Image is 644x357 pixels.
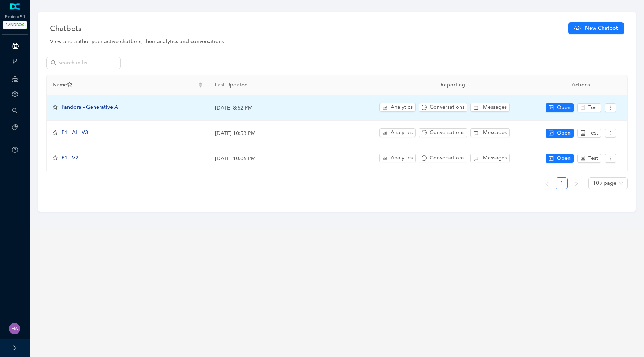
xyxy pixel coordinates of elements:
td: [DATE] 8:52 PM [209,95,372,121]
span: Open [557,104,571,112]
span: control [549,105,554,110]
td: [DATE] 10:53 PM [209,121,372,146]
button: robotTest [577,103,601,112]
button: controlOpen [546,129,574,138]
button: bar-chartAnalytics [379,103,416,112]
span: bar-chart [382,155,388,161]
span: robot [580,156,585,161]
span: P1 - AI - V3 [61,129,88,136]
span: 10 / page [593,178,623,189]
span: New Chatbot [585,24,618,32]
img: 261dd2395eed1481b052019273ba48bf [9,323,20,334]
span: Test [588,154,598,162]
button: New Chatbot [568,22,624,34]
button: more [605,103,616,112]
span: Conversations [430,154,464,162]
span: more [608,156,613,161]
span: Conversations [430,129,464,137]
span: branches [12,59,18,64]
button: robotTest [577,129,601,138]
span: bar-chart [382,130,388,135]
span: more [608,105,613,110]
span: Test [588,104,598,112]
button: left [541,177,553,189]
span: right [574,181,579,186]
span: Pandora - Generative AI [61,104,120,110]
span: Messages [483,103,507,111]
span: message [422,105,427,110]
span: bar-chart [382,105,388,110]
span: Test [588,129,598,137]
span: star [53,155,58,161]
span: Chatbots [50,22,82,34]
span: Analytics [391,103,413,111]
span: question-circle [12,147,18,153]
span: pie-chart [12,124,18,130]
span: star [53,130,58,135]
span: P1 - V2 [61,155,78,161]
button: messageConversations [419,103,467,112]
button: more [605,154,616,163]
span: SANDBOX [3,21,27,29]
span: robot [580,105,585,110]
span: Name [53,81,197,89]
span: control [549,156,554,161]
th: Actions [534,75,628,95]
li: 1 [556,177,568,189]
button: controlOpen [546,103,574,112]
span: setting [12,91,18,97]
span: robot [580,130,585,136]
td: [DATE] 10:06 PM [209,146,372,171]
span: Messages [483,129,507,137]
button: bar-chartAnalytics [379,128,416,137]
li: Previous Page [541,177,553,189]
span: more [608,130,613,136]
span: Messages [483,154,507,162]
span: Analytics [391,129,413,137]
button: Messages [470,103,510,112]
span: control [549,130,554,136]
a: 1 [556,178,567,189]
button: bar-chartAnalytics [379,154,416,162]
span: star [53,105,58,110]
span: Open [557,129,571,137]
button: Messages [470,128,510,137]
th: Last Updated [209,75,372,95]
button: messageConversations [419,128,467,137]
input: Search in list... [58,59,110,67]
div: Page Size [588,177,628,189]
span: search [12,108,18,114]
button: controlOpen [546,154,574,163]
button: Messages [470,154,510,162]
button: robotTest [577,154,601,163]
span: Conversations [430,103,464,111]
span: message [422,155,427,161]
button: messageConversations [419,154,467,162]
span: search [51,60,57,66]
li: Next Page [571,177,583,189]
th: Reporting [372,75,534,95]
span: Analytics [391,154,413,162]
span: message [422,130,427,135]
button: right [571,177,583,189]
span: left [544,181,549,186]
span: star [67,82,72,87]
button: more [605,129,616,138]
span: Open [557,154,571,162]
div: View and author your active chatbots, their analytics and conversations [50,38,624,46]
